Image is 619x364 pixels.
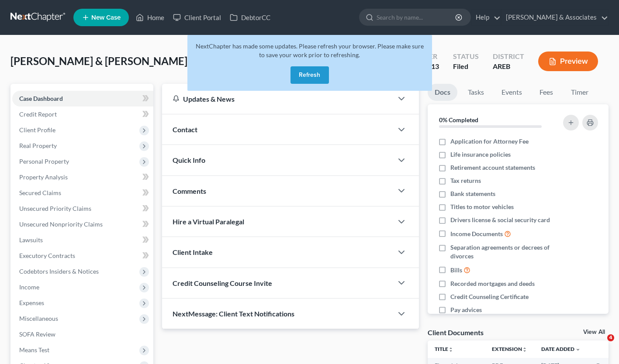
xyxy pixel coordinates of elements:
span: NextMessage: Client Text Notifications [173,309,294,318]
span: Separation agreements or decrees of divorces [450,243,556,261]
button: Preview [538,52,598,71]
a: Help [471,10,501,25]
span: Unsecured Nonpriority Claims [19,220,103,228]
a: Home [131,10,169,25]
span: Retirement account statements [450,163,535,172]
span: Case Dashboard [19,95,63,102]
span: Lawsuits [19,236,43,244]
input: Search by name... [377,9,456,25]
a: Property Analysis [12,169,153,185]
a: Events [495,84,529,101]
span: Credit Counseling Course Invite [173,279,272,287]
a: SOFA Review [12,326,153,342]
span: Client Profile [19,126,55,134]
button: Refresh [290,66,329,84]
span: Secured Claims [19,189,61,196]
span: New Case [91,14,121,21]
span: Expenses [19,299,44,306]
span: Codebtors Insiders & Notices [19,268,99,275]
span: Property Analysis [19,173,68,181]
span: 4 [607,334,614,341]
span: Executory Contracts [19,252,75,259]
a: [PERSON_NAME] & Associates [501,10,608,25]
span: Bills [450,266,462,275]
span: Unsecured Priority Claims [19,205,91,212]
a: View All [583,329,605,335]
span: NextChapter has made some updates. Please refresh your browser. Please make sure to save your wor... [196,42,424,58]
strong: 0% Completed [439,116,478,124]
a: Unsecured Priority Claims [12,201,153,216]
span: Comments [173,187,206,195]
span: Life insurance policies [450,150,511,159]
a: Docs [428,84,457,101]
a: Extensionunfold_more [492,346,527,352]
span: 13 [431,62,439,70]
div: District [493,52,524,62]
a: Date Added expand_more [541,346,581,352]
a: Secured Claims [12,185,153,201]
a: Client Portal [169,10,225,25]
span: Credit Counseling Certificate [450,292,529,301]
i: unfold_more [522,347,527,352]
i: expand_more [575,347,581,352]
div: Status [453,52,479,62]
a: Lawsuits [12,232,153,248]
span: Credit Report [19,110,57,118]
span: Pay advices [450,306,482,314]
div: Filed [453,62,479,72]
span: Drivers license & social security card [450,216,550,224]
span: Bank statements [450,189,495,198]
div: AREB [493,62,524,72]
span: Application for Attorney Fee [450,137,529,146]
span: Miscellaneous [19,315,58,322]
a: Credit Report [12,106,153,122]
span: Client Intake [173,248,213,256]
div: Updates & News [173,94,382,103]
div: Client Documents [428,328,484,337]
a: DebtorCC [225,10,275,25]
span: SOFA Review [19,330,55,338]
a: Case Dashboard [12,91,153,106]
a: Timer [564,84,595,101]
a: Titleunfold_more [435,346,453,352]
a: Fees [533,84,560,101]
iframe: Intercom live chat [589,334,610,355]
i: unfold_more [448,347,453,352]
span: Hire a Virtual Paralegal [173,217,244,226]
a: Executory Contracts [12,248,153,264]
span: Recorded mortgages and deeds [450,279,535,288]
span: Quick Info [173,156,205,164]
a: Unsecured Nonpriority Claims [12,216,153,232]
span: Income Documents [450,230,503,238]
span: Personal Property [19,158,69,165]
span: Means Test [19,346,49,354]
a: Tasks [461,84,491,101]
span: Tax returns [450,176,481,185]
span: Contact [173,125,197,134]
span: Income [19,283,39,291]
span: Titles to motor vehicles [450,203,514,211]
span: Real Property [19,142,57,149]
span: [PERSON_NAME] & [PERSON_NAME] [10,55,187,67]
